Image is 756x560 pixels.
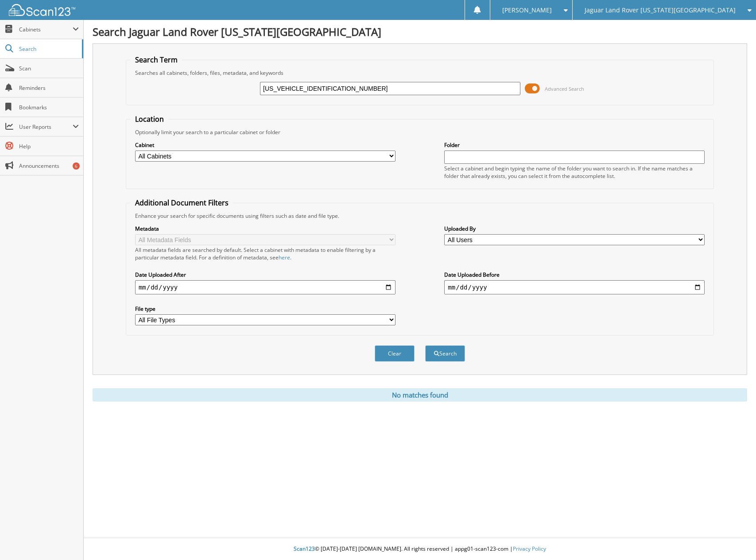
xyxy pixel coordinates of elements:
div: Searches all cabinets, folders, files, metadata, and keywords [131,69,709,77]
label: Cabinet [135,141,395,149]
span: Help [19,143,79,150]
label: Metadata [135,225,395,232]
span: Reminders [19,84,79,92]
a: Privacy Policy [513,545,546,552]
iframe: Chat Widget [712,518,756,560]
div: Select a cabinet and begin typing the name of the folder you want to search in. If the name match... [444,165,705,180]
div: Enhance your search for specific documents using filters such as date and file type. [131,212,709,220]
button: Search [425,345,465,362]
div: 6 [73,162,80,170]
label: Uploaded By [444,225,705,232]
span: Scan123 [294,545,315,552]
span: Announcements [19,162,79,170]
div: © [DATE]-[DATE] [DOMAIN_NAME]. All rights reserved | appg01-scan123-com | [84,538,756,560]
div: Optionally limit your search to a particular cabinet or folder [131,128,709,136]
span: Bookmarks [19,104,79,111]
label: Date Uploaded Before [444,271,705,278]
a: here [279,254,290,261]
span: [PERSON_NAME] [502,8,552,13]
span: Jaguar Land Rover [US_STATE][GEOGRAPHIC_DATA] [585,8,736,13]
input: end [444,280,705,294]
legend: Additional Document Filters [131,198,233,208]
span: Search [19,45,78,53]
span: Cabinets [19,26,73,33]
label: File type [135,305,395,313]
h1: Search Jaguar Land Rover [US_STATE][GEOGRAPHIC_DATA] [93,24,747,39]
label: Date Uploaded After [135,271,395,278]
img: scan123-logo-white.svg [9,4,75,16]
div: No matches found [93,388,747,402]
div: All metadata fields are searched by default. Select a cabinet with metadata to enable filtering b... [135,246,395,261]
button: Clear [375,345,415,362]
label: Folder [444,141,705,149]
input: start [135,280,395,294]
span: User Reports [19,123,73,131]
span: Advanced Search [545,85,584,92]
legend: Location [131,114,168,124]
legend: Search Term [131,55,182,65]
span: Scan [19,65,79,72]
